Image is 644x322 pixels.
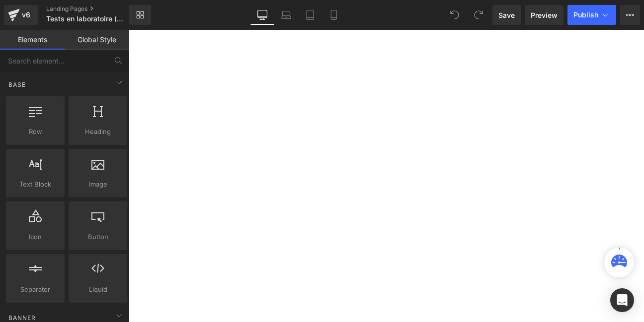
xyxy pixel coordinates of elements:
[525,5,563,25] a: Preview
[72,179,124,190] span: Image
[610,288,634,312] div: Open Intercom Messenger
[620,5,640,25] button: More
[445,5,465,25] button: Undo
[20,8,32,21] div: v6
[72,127,124,137] span: Heading
[9,284,62,295] span: Separator
[298,5,322,25] a: Tablet
[129,5,151,25] a: New Library
[46,15,127,23] span: Tests en laboratoire (version maxime)
[9,127,62,137] span: Row
[72,284,124,295] span: Liquid
[469,5,488,25] button: Redo
[7,80,27,89] span: Base
[250,5,274,25] a: Desktop
[72,232,124,242] span: Button
[567,5,616,25] button: Publish
[9,232,62,242] span: Icon
[65,30,129,50] a: Global Style
[573,11,598,19] span: Publish
[9,179,62,190] span: Text Block
[322,5,346,25] a: Mobile
[274,5,298,25] a: Laptop
[4,5,38,25] a: v6
[498,10,515,20] span: Save
[531,10,558,20] span: Preview
[46,5,146,13] a: Landing Pages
